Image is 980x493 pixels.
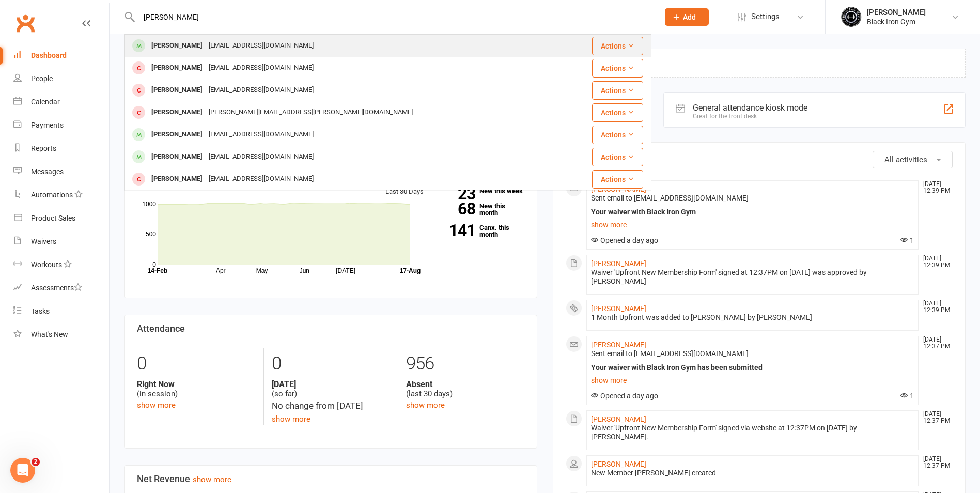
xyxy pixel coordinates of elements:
[591,194,749,202] span: Sent email to [EMAIL_ADDRESS][DOMAIN_NAME]
[148,83,206,98] div: [PERSON_NAME]
[148,38,206,53] div: [PERSON_NAME]
[591,349,749,358] span: Sent email to [EMAIL_ADDRESS][DOMAIN_NAME]
[272,379,390,389] strong: [DATE]
[439,224,524,238] a: 141Canx. this month
[13,44,109,67] a: Dashboard
[918,336,952,350] time: [DATE] 12:37 PM
[272,348,390,379] div: 0
[31,260,62,269] div: Workouts
[918,456,952,469] time: [DATE] 12:37 PM
[13,300,109,323] a: Tasks
[13,137,109,160] a: Reports
[272,379,390,399] div: (so far)
[591,460,646,468] a: [PERSON_NAME]
[867,17,926,26] div: Black Iron Gym
[591,236,658,244] span: Opened a day ago
[900,236,914,244] span: 1
[439,201,475,217] strong: 68
[693,113,807,120] div: Great for the front desk
[31,98,60,106] div: Calendar
[272,399,390,413] div: No change from [DATE]
[206,172,317,187] div: [EMAIL_ADDRESS][DOMAIN_NAME]
[31,144,56,152] div: Reports
[591,218,914,232] a: show more
[591,259,646,268] a: [PERSON_NAME]
[591,373,914,388] a: show more
[900,392,914,400] span: 1
[193,475,231,484] a: show more
[13,183,109,207] a: Automations
[137,379,256,389] strong: Right Now
[13,276,109,300] a: Assessments
[31,237,56,245] div: Waivers
[592,170,643,189] button: Actions
[137,474,524,484] h3: Net Revenue
[873,151,953,168] button: All activities
[592,148,643,166] button: Actions
[406,400,445,410] a: show more
[918,411,952,424] time: [DATE] 12:37 PM
[137,323,524,334] h3: Attendance
[591,424,914,441] div: Waiver 'Upfront New Membership Form' signed via website at 12:37PM on [DATE] by [PERSON_NAME].
[591,341,646,349] a: [PERSON_NAME]
[12,10,38,36] a: Clubworx
[592,103,643,122] button: Actions
[683,13,696,21] span: Add
[137,348,256,379] div: 0
[206,105,416,120] div: [PERSON_NAME][EMAIL_ADDRESS][PERSON_NAME][DOMAIN_NAME]
[206,60,317,75] div: [EMAIL_ADDRESS][DOMAIN_NAME]
[32,458,40,466] span: 2
[13,160,109,183] a: Messages
[592,37,643,55] button: Actions
[918,255,952,269] time: [DATE] 12:39 PM
[31,214,75,222] div: Product Sales
[592,81,643,100] button: Actions
[31,284,82,292] div: Assessments
[439,186,475,202] strong: 23
[591,313,914,322] div: 1 Month Upfront was added to [PERSON_NAME] by [PERSON_NAME]
[136,10,651,24] input: Search...
[31,121,64,129] div: Payments
[566,151,953,161] h3: Recent Activity
[31,330,68,338] div: What's New
[665,8,709,26] button: Add
[13,323,109,346] a: What's New
[693,103,807,113] div: General attendance kiosk mode
[13,253,109,276] a: Workouts
[591,469,914,477] div: New Member [PERSON_NAME] created
[206,149,317,164] div: [EMAIL_ADDRESS][DOMAIN_NAME]
[439,188,524,194] a: 23New this week
[591,392,658,400] span: Opened a day ago
[31,307,50,315] div: Tasks
[591,363,914,372] div: Your waiver with Black Iron Gym has been submitted
[10,458,35,483] iframe: Intercom live chat
[884,155,927,164] span: All activities
[272,414,310,424] a: show more
[148,60,206,75] div: [PERSON_NAME]
[31,74,53,83] div: People
[13,230,109,253] a: Waivers
[592,59,643,78] button: Actions
[406,379,524,399] div: (last 30 days)
[592,126,643,144] button: Actions
[918,300,952,314] time: [DATE] 12:39 PM
[591,304,646,313] a: [PERSON_NAME]
[591,208,914,217] div: Your waiver with Black Iron Gym
[148,149,206,164] div: [PERSON_NAME]
[148,172,206,187] div: [PERSON_NAME]
[751,5,780,28] span: Settings
[206,38,317,53] div: [EMAIL_ADDRESS][DOMAIN_NAME]
[206,83,317,98] div: [EMAIL_ADDRESS][DOMAIN_NAME]
[137,400,176,410] a: show more
[31,167,64,176] div: Messages
[13,114,109,137] a: Payments
[148,105,206,120] div: [PERSON_NAME]
[841,7,862,27] img: thumb_image1623296242.png
[137,379,256,399] div: (in session)
[591,415,646,423] a: [PERSON_NAME]
[439,223,475,238] strong: 141
[406,379,524,389] strong: Absent
[867,8,926,17] div: [PERSON_NAME]
[13,90,109,114] a: Calendar
[148,127,206,142] div: [PERSON_NAME]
